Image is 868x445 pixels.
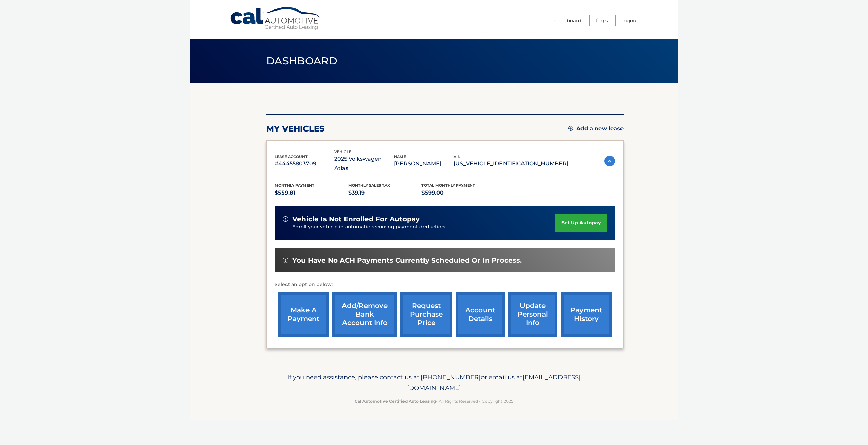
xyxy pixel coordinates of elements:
[596,15,608,26] a: FAQ's
[334,149,351,154] span: vehicle
[554,15,581,26] a: Dashboard
[292,256,522,265] span: You have no ACH payments currently scheduled or in process.
[454,154,461,159] span: vin
[421,188,495,198] p: $599.00
[421,183,475,188] span: Total Monthly Payment
[334,154,394,173] p: 2025 Volkswagen Atlas
[332,292,397,337] a: Add/Remove bank account info
[283,258,288,263] img: alert-white.svg
[275,159,334,168] p: #44455803709
[394,159,454,168] p: [PERSON_NAME]
[271,398,597,405] p: - All Rights Reserved - Copyright 2025
[348,188,422,198] p: $39.19
[456,292,505,337] a: account details
[508,292,557,337] a: update personal info
[454,159,568,168] p: [US_VEHICLE_IDENTIFICATION_NUMBER]
[230,7,321,31] a: Cal Automotive
[275,154,308,159] span: lease account
[348,183,390,188] span: Monthly sales Tax
[622,15,638,26] a: Logout
[275,281,615,289] p: Select an option below:
[278,292,329,337] a: make a payment
[283,216,288,222] img: alert-white.svg
[421,373,481,381] span: [PHONE_NUMBER]
[292,223,555,231] p: Enroll your vehicle in automatic recurring payment deduction.
[394,154,406,159] span: name
[275,188,348,198] p: $559.81
[292,215,420,223] span: vehicle is not enrolled for autopay
[568,126,573,131] img: add.svg
[266,55,337,67] span: Dashboard
[400,292,452,337] a: request purchase price
[266,124,325,134] h2: my vehicles
[568,125,624,132] a: Add a new lease
[271,372,597,393] p: If you need assistance, please contact us at: or email us at
[555,214,607,232] a: set up autopay
[561,292,612,337] a: payment history
[275,183,314,188] span: Monthly Payment
[407,373,581,392] span: [EMAIL_ADDRESS][DOMAIN_NAME]
[604,156,615,166] img: accordion-active.svg
[355,399,436,404] strong: Cal Automotive Certified Auto Leasing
